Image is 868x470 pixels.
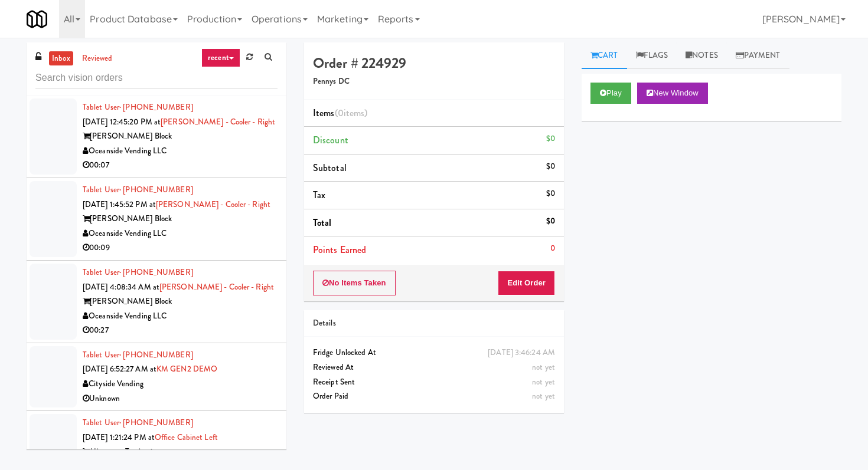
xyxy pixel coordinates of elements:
[313,243,366,257] span: Points Earned
[546,132,555,146] div: $0
[119,101,193,113] span: · [PHONE_NUMBER]
[83,392,278,406] div: Unknown
[313,271,396,295] button: No Items Taken
[83,116,161,127] span: [DATE] 12:45:20 PM at
[83,323,278,338] div: 00:27
[156,363,217,374] a: KM GEN2 DEMO
[83,377,278,392] div: Cityside Vending
[27,96,286,178] li: Tablet User· [PHONE_NUMBER][DATE] 12:45:20 PM at[PERSON_NAME] - Cooler - Right[PERSON_NAME] Block...
[313,375,555,390] div: Receipt Sent
[590,83,631,104] button: Play
[498,271,555,295] button: Edit Order
[313,77,555,86] h5: Pennys DC
[27,9,47,29] img: Micromart
[532,390,555,402] span: not yet
[83,432,155,443] span: [DATE] 1:21:24 PM at
[159,281,274,292] a: [PERSON_NAME] - Cooler - Right
[313,106,367,120] span: Items
[546,186,555,201] div: $0
[637,83,708,104] button: New Window
[313,316,555,331] div: Details
[119,417,193,428] span: · [PHONE_NUMBER]
[83,212,278,226] div: [PERSON_NAME] Block
[488,346,555,360] div: [DATE] 3:46:24 AM
[532,376,555,387] span: not yet
[119,349,193,360] span: · [PHONE_NUMBER]
[83,417,193,428] a: Tablet User· [PHONE_NUMBER]
[550,241,555,256] div: 0
[344,106,365,120] ng-pluralize: items
[677,42,727,69] a: Notes
[161,116,275,127] a: [PERSON_NAME] - Cooler - Right
[83,309,278,324] div: Oceanside Vending LLC
[546,214,555,229] div: $0
[83,349,193,360] a: Tablet User· [PHONE_NUMBER]
[156,199,270,210] a: [PERSON_NAME] - Cooler - Right
[83,158,278,173] div: 00:07
[313,133,348,147] span: Discount
[313,216,332,229] span: Total
[582,42,627,69] a: Cart
[313,55,555,71] h4: Order # 224929
[83,184,193,195] a: Tablet User· [PHONE_NUMBER]
[727,42,789,69] a: Payment
[532,361,555,373] span: not yet
[313,346,555,360] div: Fridge Unlocked At
[155,432,218,443] a: Office Cabinet Left
[27,343,286,411] li: Tablet User· [PHONE_NUMBER][DATE] 6:52:27 AM atKM GEN2 DEMOCityside VendingUnknown
[335,106,368,120] span: (0 )
[83,226,278,241] div: Oceanside Vending LLC
[83,101,193,113] a: Tablet User· [PHONE_NUMBER]
[35,67,278,89] input: Search vision orders
[83,241,278,255] div: 00:09
[83,144,278,159] div: Oceanside Vending LLC
[119,184,193,195] span: · [PHONE_NUMBER]
[313,161,347,175] span: Subtotal
[83,445,278,459] div: Micromart Testing 1
[83,129,278,144] div: [PERSON_NAME] Block
[119,267,193,278] span: · [PHONE_NUMBER]
[201,48,240,67] a: recent
[313,360,555,375] div: Reviewed At
[27,178,286,261] li: Tablet User· [PHONE_NUMBER][DATE] 1:45:52 PM at[PERSON_NAME] - Cooler - Right[PERSON_NAME] BlockO...
[313,389,555,404] div: Order Paid
[49,51,73,66] a: inbox
[83,363,156,374] span: [DATE] 6:52:27 AM at
[313,188,325,202] span: Tax
[83,294,278,309] div: [PERSON_NAME] Block
[627,42,677,69] a: Flags
[83,199,156,210] span: [DATE] 1:45:52 PM at
[79,51,116,66] a: reviewed
[83,281,159,292] span: [DATE] 4:08:34 AM at
[83,267,193,278] a: Tablet User· [PHONE_NUMBER]
[546,159,555,174] div: $0
[27,261,286,343] li: Tablet User· [PHONE_NUMBER][DATE] 4:08:34 AM at[PERSON_NAME] - Cooler - Right[PERSON_NAME] BlockO...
